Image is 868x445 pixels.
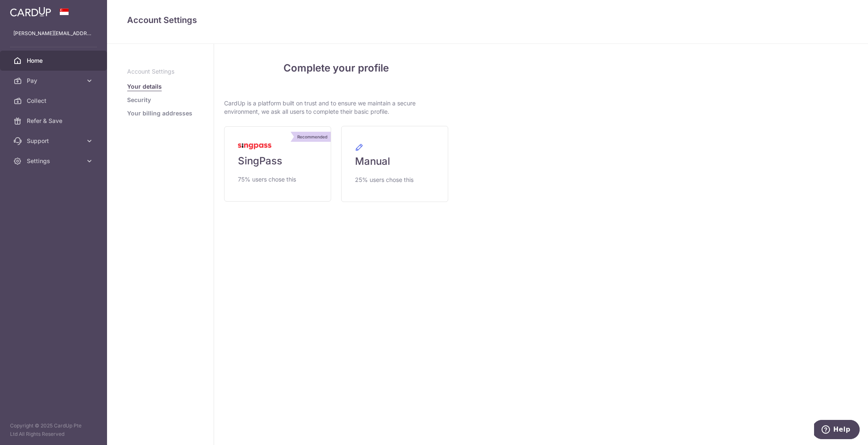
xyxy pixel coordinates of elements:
p: Account Settings [127,67,194,76]
a: Manual 25% users chose this [341,126,448,202]
span: Support [27,137,82,145]
p: [PERSON_NAME][EMAIL_ADDRESS][DOMAIN_NAME] [13,29,94,38]
span: Settings [27,157,82,165]
a: Your billing addresses [127,109,192,118]
span: 25% users chose this [355,175,414,185]
a: Recommended SingPass 75% users chose this [224,126,331,202]
span: Pay [27,77,82,85]
img: MyInfoLogo [238,143,271,149]
span: Collect [27,97,82,105]
p: CardUp is a platform built on trust and to ensure we maintain a secure environment, we ask all us... [224,99,448,116]
h4: Complete your profile [224,61,448,76]
div: Recommended [294,132,331,142]
span: SingPass [238,154,282,168]
iframe: Opens a widget where you can find more information [814,420,860,441]
a: Your details [127,82,162,91]
span: Help [19,6,36,13]
a: Security [127,96,151,104]
img: CardUp [10,7,51,17]
span: 75% users chose this [238,174,296,184]
span: Manual [355,155,390,168]
span: Refer & Save [27,117,82,125]
span: Home [27,56,82,65]
h4: Account Settings [127,13,848,27]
